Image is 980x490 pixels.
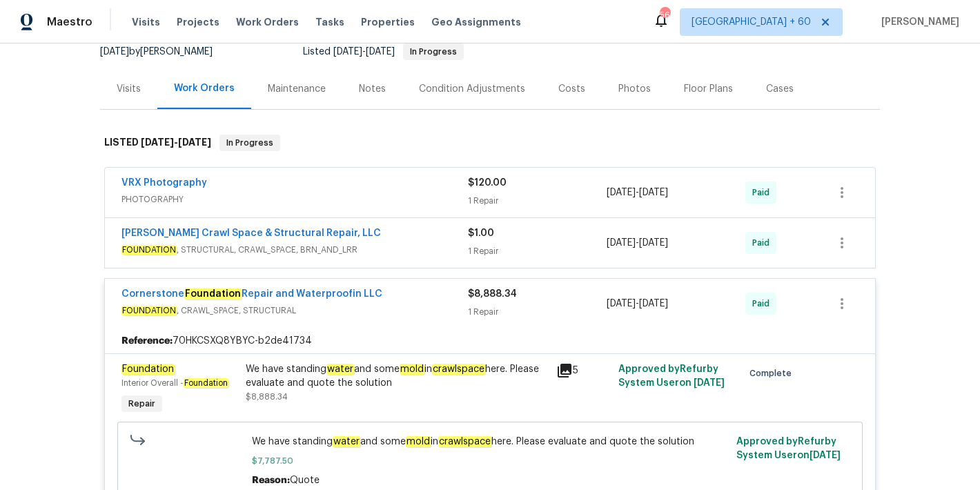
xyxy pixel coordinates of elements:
span: Geo Assignments [431,15,521,29]
a: [PERSON_NAME] Crawl Space & Structural Repair, LLC [121,228,381,238]
div: Floor Plans [684,82,733,96]
em: crawlspace [432,364,485,375]
span: [DATE] [366,47,395,57]
div: Condition Adjustments [419,82,525,96]
span: Quote [290,476,320,485]
span: [DATE] [100,47,129,57]
span: Repair [123,397,161,411]
span: We have standing and some in here. Please evaluate and quote the solution [252,435,729,449]
span: Listed [303,47,464,57]
div: Notes [359,82,386,96]
div: by [PERSON_NAME] [100,43,229,60]
span: PHOTOGRAPHY [121,193,468,206]
span: - [141,137,211,147]
span: [DATE] [639,188,668,197]
span: $8,888.34 [468,289,517,299]
b: Reference: [121,334,173,348]
span: - [607,236,668,250]
span: Work Orders [236,15,299,29]
div: 565 [660,8,669,22]
span: - [607,297,668,311]
em: FOUNDATION [121,306,177,315]
span: [DATE] [607,299,636,308]
span: $1.00 [468,228,494,238]
span: $8,888.34 [246,393,288,401]
span: - [333,47,395,57]
span: In Progress [221,136,279,150]
span: $7,787.50 [252,454,729,468]
span: [GEOGRAPHIC_DATA] + 60 [692,15,811,29]
a: VRX Photography [121,178,207,188]
div: 1 Repair [468,305,607,319]
span: $120.00 [468,178,507,188]
div: Photos [618,82,651,96]
div: Maintenance [268,82,326,96]
span: In Progress [404,48,462,56]
em: mold [400,364,424,375]
span: [PERSON_NAME] [876,15,959,29]
div: 70HKCSXQ8YBYC-b2de41734 [105,329,875,353]
span: [DATE] [694,378,725,388]
a: CornerstoneFoundationRepair and Waterproofin LLC [121,288,382,300]
em: Foundation [184,288,242,300]
span: [DATE] [333,47,362,57]
em: Foundation [121,364,175,375]
span: [DATE] [607,188,636,197]
div: 1 Repair [468,244,607,258]
span: Visits [132,15,160,29]
span: [DATE] [639,299,668,308]
span: - [607,186,668,199]
em: Foundation [184,378,228,388]
span: Reason: [252,476,290,485]
span: Properties [361,15,415,29]
div: Visits [117,82,141,96]
em: crawlspace [438,436,491,447]
em: FOUNDATION [121,245,177,255]
div: We have standing and some in here. Please evaluate and quote the solution [246,362,548,390]
span: [DATE] [639,238,668,248]
div: Cases [766,82,794,96]
div: 5 [556,362,610,379]
em: water [333,436,360,447]
span: Paid [752,297,775,311]
div: Costs [558,82,585,96]
em: water [326,364,354,375]
span: Approved by Refurby System User on [736,437,841,460]
span: [DATE] [607,238,636,248]
div: Work Orders [174,81,235,95]
span: Paid [752,236,775,250]
span: [DATE] [141,137,174,147]
span: [DATE] [810,451,841,460]
span: , CRAWL_SPACE, STRUCTURAL [121,304,468,317]
span: Approved by Refurby System User on [618,364,725,388]
span: [DATE] [178,137,211,147]
span: Interior Overall - [121,379,228,387]
span: , STRUCTURAL, CRAWL_SPACE, BRN_AND_LRR [121,243,468,257]
div: 1 Repair [468,194,607,208]
span: Projects [177,15,219,29]
span: Complete [749,366,797,380]
div: LISTED [DATE]-[DATE]In Progress [100,121,880,165]
em: mold [406,436,431,447]
span: Tasks [315,17,344,27]
span: Paid [752,186,775,199]
span: Maestro [47,15,92,29]
h6: LISTED [104,135,211,151]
